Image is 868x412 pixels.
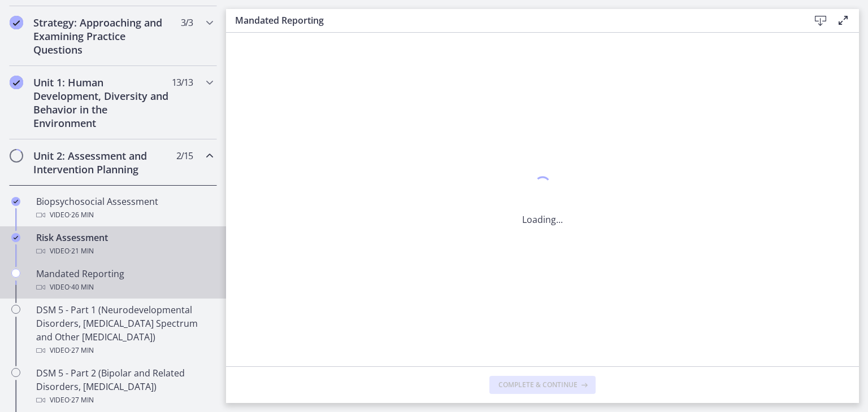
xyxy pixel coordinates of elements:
span: · 26 min [70,208,94,222]
i: Completed [11,233,20,242]
h2: Unit 2: Assessment and Intervention Planning [33,149,171,176]
div: Video [36,393,212,407]
span: · 40 min [70,280,94,294]
div: Mandated Reporting [36,267,212,294]
h3: Mandated Reporting [235,14,791,27]
div: Video [36,280,212,294]
span: 2 / 15 [176,149,193,163]
button: Complete & continue [489,376,596,394]
div: Video [36,208,212,222]
div: Video [36,344,212,357]
div: DSM 5 - Part 1 (Neurodevelopmental Disorders, [MEDICAL_DATA] Spectrum and Other [MEDICAL_DATA]) [36,303,212,357]
div: Video [36,244,212,258]
span: 3 / 3 [181,16,193,29]
span: 13 / 13 [172,76,193,89]
i: Completed [11,197,20,206]
div: 1 [522,173,563,199]
div: DSM 5 - Part 2 (Bipolar and Related Disorders, [MEDICAL_DATA]) [36,366,212,407]
h2: Unit 1: Human Development, Diversity and Behavior in the Environment [33,76,171,130]
span: · 27 min [70,393,94,407]
p: Loading... [522,213,563,226]
div: Risk Assessment [36,231,212,258]
span: · 27 min [70,344,94,357]
h2: Strategy: Approaching and Examining Practice Questions [33,16,171,56]
span: · 21 min [70,244,94,258]
i: Completed [10,16,23,29]
div: Biopsychosocial Assessment [36,195,212,222]
span: Complete & continue [498,380,578,389]
i: Completed [10,76,23,89]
